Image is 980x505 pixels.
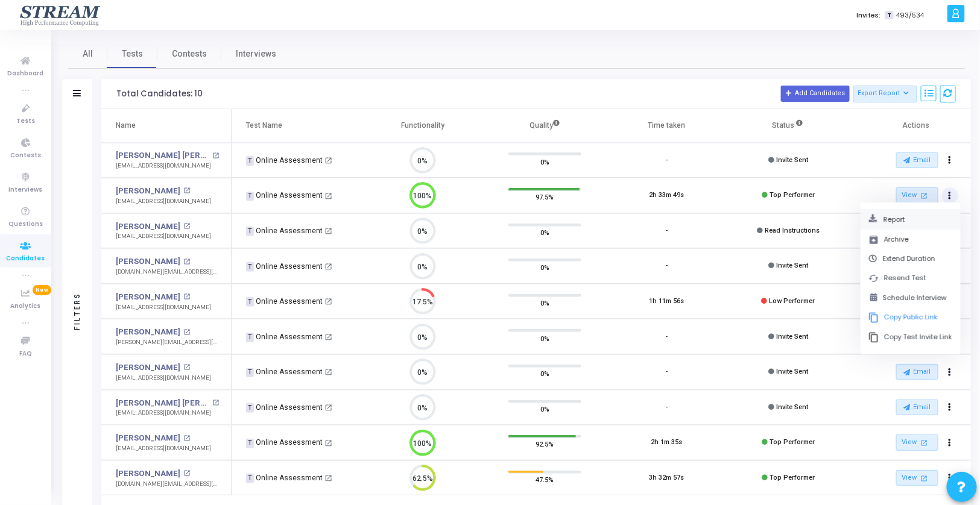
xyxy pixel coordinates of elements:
div: Online Assessment [246,437,323,448]
span: Read Instructions [765,227,820,234]
span: 0% [540,368,549,380]
div: - [665,155,668,166]
span: Invite Sent [776,403,808,411]
span: Low Performer [770,297,815,305]
button: Schedule Interview [861,288,961,307]
span: Candidates [7,254,45,264]
mat-icon: open_in_new [184,223,191,230]
i: content_copy [868,312,879,323]
div: Online Assessment [246,331,323,342]
span: Invite Sent [776,368,808,375]
span: T [885,11,893,20]
mat-icon: open_in_new [919,473,929,483]
div: Time taken [648,119,685,132]
th: Functionality [362,109,484,143]
mat-icon: open_in_new [184,364,191,371]
button: Actions [942,469,959,486]
div: Online Assessment [246,155,323,166]
div: Actions [861,202,961,354]
span: 47.5% [536,474,554,486]
span: 0% [540,227,549,239]
div: Filters [72,245,83,378]
div: Name [116,119,136,132]
span: New [33,285,51,295]
button: Actions [942,399,959,416]
label: Invites: [856,10,880,20]
div: Total Candidates: 10 [116,89,203,99]
mat-icon: open_in_new [184,329,191,336]
span: Analytics [11,301,41,312]
a: [PERSON_NAME] [116,221,180,233]
mat-icon: open_in_new [324,227,332,235]
span: Top Performer [770,191,815,199]
div: - [665,403,668,413]
span: T [246,368,254,378]
mat-icon: open_in_new [184,187,191,194]
button: Actions [942,152,959,169]
button: Actions [942,434,959,451]
div: Online Assessment [246,225,323,236]
button: cachedResend Test [861,268,961,288]
div: [EMAIL_ADDRESS][DOMAIN_NAME] [116,374,211,383]
span: Top Performer [770,438,815,446]
div: [EMAIL_ADDRESS][DOMAIN_NAME] [116,197,211,206]
mat-icon: open_in_new [184,435,191,442]
button: Email [896,364,938,380]
span: T [246,156,254,166]
i: content_copy [868,332,879,343]
mat-icon: open_in_new [184,259,191,265]
span: T [246,439,254,448]
span: 0% [540,332,549,344]
a: View [896,434,938,451]
mat-icon: open_in_new [324,157,332,165]
button: Email [896,400,938,415]
div: Online Assessment [246,472,323,483]
span: 97.5% [536,191,554,203]
span: Tests [16,116,35,127]
mat-icon: open_in_new [324,368,332,376]
span: 0% [540,155,549,168]
i: archive [868,234,879,245]
span: Interviews [236,48,276,60]
span: Contests [172,48,207,60]
div: [EMAIL_ADDRESS][DOMAIN_NAME] [116,232,211,241]
button: Actions [942,364,959,381]
span: T [246,333,254,342]
span: 0% [540,262,549,274]
button: Export Report [853,86,918,102]
div: - [665,226,668,236]
button: archiveArchive [861,230,961,249]
span: Top Performer [770,474,815,481]
div: [EMAIL_ADDRESS][DOMAIN_NAME] [116,444,211,453]
div: [EMAIL_ADDRESS][DOMAIN_NAME] [116,162,219,171]
div: [EMAIL_ADDRESS][DOMAIN_NAME] [116,303,211,312]
th: Quality [484,109,605,143]
div: 2h 33m 49s [649,190,684,201]
button: Add Candidates [781,86,850,101]
div: 1h 11m 56s [649,296,684,307]
span: Tests [122,48,143,60]
mat-icon: open_in_new [324,333,332,341]
mat-icon: open_in_new [184,470,191,477]
div: - [665,261,668,271]
span: 493/534 [896,10,924,20]
a: View [896,470,938,486]
span: Contests [10,151,41,161]
div: Online Assessment [246,261,323,272]
span: All [83,48,93,60]
mat-icon: open_in_new [324,192,332,200]
a: [PERSON_NAME] [PERSON_NAME] [116,397,209,409]
a: [PERSON_NAME] [116,291,180,303]
div: Online Assessment [246,402,323,413]
span: T [246,474,254,483]
a: [PERSON_NAME] [116,326,180,338]
th: Test Name [232,109,362,143]
div: Online Assessment [246,190,323,201]
span: Invite Sent [776,262,808,269]
mat-icon: open_in_new [324,474,332,482]
span: T [246,227,254,236]
mat-icon: open_in_new [212,152,219,159]
mat-icon: open_in_new [324,298,332,306]
span: Invite Sent [776,156,808,164]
